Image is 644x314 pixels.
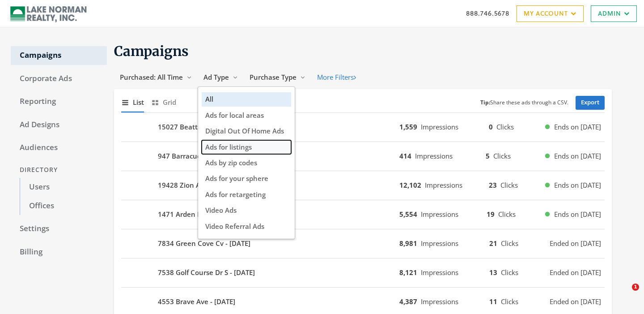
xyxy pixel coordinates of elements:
[121,291,605,313] button: 4553 Brave Ave - [DATE]4,387Impressions11ClicksEnded on [DATE]
[480,99,568,107] small: Share these ads through a CSV.
[205,126,284,135] span: Digital Out Of Home Ads
[421,268,458,277] span: Impressions
[11,46,107,65] a: Campaigns
[20,178,107,197] a: Users
[399,151,411,160] b: 414
[486,151,490,160] b: 5
[576,96,605,110] a: Export
[121,175,605,196] button: 19428 Zion Ave - [DATE]12,102Impressions23ClicksEnds on [DATE]
[114,43,189,60] span: Campaigns
[202,219,291,233] button: Video Referral Ads
[158,151,246,161] b: 947 Barracuda Ave - [DATE]
[121,146,605,167] button: 947 Barracuda Ave - [DATE]414Impressions5ClicksEnds on [DATE]
[202,108,291,122] button: Ads for local areas
[205,111,264,120] span: Ads for local areas
[399,181,421,189] b: 12,102
[120,73,183,82] span: Purchased: All Time
[205,190,266,199] span: Ads for retargeting
[114,69,198,86] button: Purchased: All Time
[244,69,311,86] button: Purchase Type
[421,297,458,306] span: Impressions
[489,239,497,248] b: 21
[500,181,518,189] span: Clicks
[205,158,257,167] span: Ads by zip codes
[202,188,291,202] button: Ads for retargeting
[202,124,291,138] button: Digital Out Of Home Ads
[158,209,232,219] b: 1471 Arden Dr - [DATE]
[158,297,235,307] b: 4553 Brave Ave - [DATE]
[121,233,605,254] button: 7834 Green Cove Cv - [DATE]8,981Impressions21ClicksEnded on [DATE]
[151,93,176,112] button: Grid
[501,297,518,306] span: Clicks
[158,180,235,190] b: 19428 Zion Ave - [DATE]
[121,93,144,112] button: List
[517,5,584,22] a: My Account
[501,239,518,248] span: Clicks
[158,267,255,278] b: 7538 Golf Course Dr S - [DATE]
[11,116,107,134] a: Ad Designs
[554,122,601,132] span: Ends on [DATE]
[202,172,291,185] button: Ads for your sphere
[11,92,107,111] a: Reporting
[425,181,462,189] span: Impressions
[591,5,637,22] a: Admin
[198,69,244,86] button: Ad Type
[202,92,291,106] button: All
[550,238,601,249] span: Ended on [DATE]
[11,138,107,157] a: Audiences
[489,181,497,189] b: 23
[205,142,252,151] span: Ads for listings
[205,206,237,215] span: Video Ads
[489,268,497,277] b: 13
[11,69,107,88] a: Corporate Ads
[7,2,90,25] img: Adwerx
[554,209,601,219] span: Ends on [DATE]
[121,116,605,138] button: 15027 Beatties Ford Rd - [DATE]1,559Impressions0ClicksEnds on [DATE]
[133,97,144,108] span: List
[202,156,291,170] button: Ads by zip codes
[554,180,601,190] span: Ends on [DATE]
[415,151,453,160] span: Impressions
[550,297,601,307] span: Ended on [DATE]
[121,262,605,284] button: 7538 Golf Course Dr S - [DATE]8,121Impressions13ClicksEnded on [DATE]
[421,122,458,131] span: Impressions
[311,69,362,86] button: More Filters
[250,73,297,82] span: Purchase Type
[11,219,107,238] a: Settings
[121,204,605,225] button: 1471 Arden Dr - [DATE]5,554Impressions19ClicksEnds on [DATE]
[480,99,490,106] b: Tip:
[399,268,417,277] b: 8,121
[399,210,417,219] b: 5,554
[158,238,250,249] b: 7834 Green Cove Cv - [DATE]
[203,73,229,82] span: Ad Type
[493,151,511,160] span: Clicks
[614,284,635,305] iframe: Intercom live chat
[498,210,516,219] span: Clicks
[198,86,295,239] div: Ad Type
[550,267,601,278] span: Ended on [DATE]
[205,174,268,183] span: Ads for your sphere
[11,243,107,262] a: Billing
[202,203,291,217] button: Video Ads
[205,222,264,231] span: Video Referral Ads
[489,297,497,306] b: 11
[421,239,458,248] span: Impressions
[421,210,458,219] span: Impressions
[554,151,601,161] span: Ends on [DATE]
[20,197,107,215] a: Offices
[399,239,417,248] b: 8,981
[202,140,291,154] button: Ads for listings
[163,97,176,108] span: Grid
[466,9,509,18] a: 888.746.5678
[158,122,260,132] b: 15027 Beatties Ford Rd - [DATE]
[399,122,417,131] b: 1,559
[399,297,417,306] b: 4,387
[487,210,495,219] b: 19
[489,122,493,131] b: 0
[205,95,213,103] span: All
[501,268,518,277] span: Clicks
[632,284,639,291] span: 1
[11,162,107,178] div: Directory
[496,122,514,131] span: Clicks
